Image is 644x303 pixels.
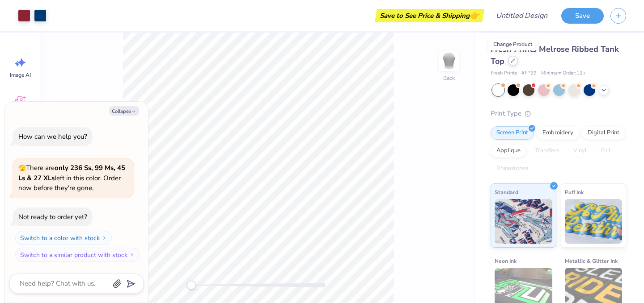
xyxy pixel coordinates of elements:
[491,144,526,158] div: Applique
[565,256,618,266] span: Metallic & Glitter Ink
[440,52,458,70] img: Back
[495,256,517,266] span: Neon Ink
[495,187,518,197] span: Standard
[10,71,31,79] span: Image AI
[491,108,626,119] div: Print Type
[595,144,616,158] div: Foil
[18,132,87,141] div: How can we help you?
[561,8,604,24] button: Save
[489,7,555,25] input: Untitled Design
[15,231,112,245] button: Switch to a color with stock
[491,162,534,175] div: Rhinestones
[443,74,455,82] div: Back
[15,248,140,262] button: Switch to a similar product with stock
[18,212,87,221] div: Not ready to order yet?
[377,9,482,22] div: Save to See Price & Shipping
[18,163,125,192] span: There are left in this color. Order now before they're gone.
[495,199,552,244] img: Standard
[565,187,584,197] span: Puff Ink
[568,144,593,158] div: Vinyl
[187,281,196,290] div: Accessibility label
[109,106,139,116] button: Collapse
[491,44,619,66] span: Fresh Prints Melrose Ribbed Tank Top
[129,252,135,257] img: Switch to a similar product with stock
[537,126,579,140] div: Embroidery
[541,70,586,77] span: Minimum Order: 12 +
[521,70,537,77] span: # FP29
[102,235,107,241] img: Switch to a color with stock
[491,70,517,77] span: Fresh Prints
[488,38,537,50] div: Change Product
[582,126,625,140] div: Digital Print
[529,144,565,158] div: Transfers
[18,163,125,183] strong: only 236 Ss, 99 Ms, 45 Ls & 27 XLs
[470,10,479,21] span: 👉
[18,164,26,172] span: 🫣
[491,126,534,140] div: Screen Print
[565,199,623,244] img: Puff Ink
